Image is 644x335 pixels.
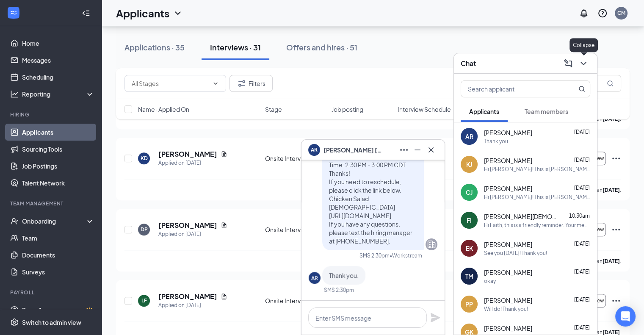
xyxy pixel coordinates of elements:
div: AR [465,132,473,141]
h1: Applicants [116,6,169,20]
div: DP [141,226,148,233]
div: SMS 2:30pm [324,286,354,293]
span: [DATE] [574,241,590,247]
svg: Ellipses [611,153,621,163]
div: Open Intercom Messenger [615,306,636,327]
input: Search applicant [461,81,561,97]
a: Scheduling [22,69,94,86]
svg: WorkstreamLogo [9,8,18,17]
span: Interview Schedule [398,105,451,114]
button: Cross [424,143,438,157]
div: Applied on [DATE] [158,159,227,167]
div: LF [141,297,147,304]
span: Hi [PERSON_NAME], this is a friendly reminder. Your meeting with Chicken Salad [DEMOGRAPHIC_DATA]... [329,85,412,245]
svg: Company [426,239,437,249]
h5: [PERSON_NAME] [158,221,217,230]
svg: Filter [237,78,247,89]
svg: ChevronDown [173,8,183,18]
input: All Stages [132,79,209,88]
div: KJ [466,160,472,169]
span: [PERSON_NAME] [484,296,532,305]
span: [DATE] [574,324,590,331]
span: [PERSON_NAME] [484,268,532,277]
div: Thank you. [484,138,509,145]
svg: ChevronDown [212,80,219,87]
button: Ellipses [397,143,411,157]
div: AR [311,274,318,282]
div: Onboarding [22,217,87,225]
svg: Ellipses [611,296,621,306]
div: Onsite Interview [265,154,326,163]
span: 10:30am [569,213,590,219]
svg: MagnifyingGlass [578,86,585,92]
a: Job Postings [22,158,94,174]
a: Documents [22,246,94,263]
svg: UserCheck [10,217,19,225]
span: Job posting [331,105,363,114]
div: Hiring [10,111,93,118]
div: Team Management [10,200,93,207]
div: CJ [466,188,473,197]
svg: Collapse [82,9,90,17]
div: Onsite Interview [265,296,326,305]
span: [PERSON_NAME] [484,324,532,332]
a: Surveys [22,263,94,280]
span: [DATE] [574,157,590,163]
span: Applicants [469,108,499,115]
button: ChevronDown [577,57,590,70]
svg: Document [221,293,227,300]
div: Collapse [569,38,598,52]
div: Onsite Interview [265,225,326,234]
a: Team [22,230,94,246]
svg: Plane [430,313,440,323]
svg: QuestionInfo [597,8,608,18]
span: [PERSON_NAME] [484,156,532,165]
b: [DATE] [603,187,620,193]
a: Sourcing Tools [22,141,94,158]
span: [PERSON_NAME][DEMOGRAPHIC_DATA] [484,212,560,221]
div: Hi Faith, this is a friendly reminder. Your meeting with Chicken Salad [DEMOGRAPHIC_DATA] for Day... [484,221,590,229]
span: Name · Applied On [138,105,189,114]
div: Reporting [22,90,95,98]
div: Interviews · 31 [210,42,261,53]
svg: Notifications [579,8,589,18]
svg: Document [221,222,227,229]
span: [PERSON_NAME] [484,240,532,249]
div: Payroll [10,289,93,296]
div: Applied on [DATE] [158,301,227,310]
span: [PERSON_NAME] [PERSON_NAME] [323,145,383,155]
svg: Ellipses [399,145,409,155]
div: okay [484,277,496,285]
div: TM [465,272,473,280]
span: Team members [525,108,568,115]
button: ComposeMessage [561,57,575,70]
span: [PERSON_NAME] [484,128,532,137]
div: FI [467,216,472,224]
svg: MagnifyingGlass [607,80,614,87]
a: PayrollCrown [22,302,94,318]
div: Switch to admin view [22,318,81,327]
b: [DATE] [603,258,620,264]
span: [DATE] [574,129,590,135]
svg: ComposeMessage [563,58,573,69]
svg: Analysis [10,90,19,98]
button: Filter Filters [229,75,273,92]
div: Hi [PERSON_NAME]! This is [PERSON_NAME] with Chicken Salad [DEMOGRAPHIC_DATA] in [PERSON_NAME] Su... [484,194,590,201]
div: CM [617,9,625,17]
span: [DATE] [574,269,590,275]
a: Talent Network [22,174,94,191]
span: [DATE] [574,185,590,191]
div: Hi [PERSON_NAME]! This is [PERSON_NAME] with Chicken Salad [DEMOGRAPHIC_DATA] in [PERSON_NAME] Su... [484,166,590,173]
span: Stage [265,105,282,114]
svg: Ellipses [611,224,621,235]
svg: Cross [426,145,436,155]
span: Thank you. [329,271,359,279]
div: Will do! Thank you! [484,305,528,313]
button: Minimize [411,143,424,157]
div: Applied on [DATE] [158,230,227,238]
h5: [PERSON_NAME] [158,292,217,301]
span: • Workstream [390,252,422,259]
div: EK [466,244,473,252]
h5: [PERSON_NAME] [158,150,217,159]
